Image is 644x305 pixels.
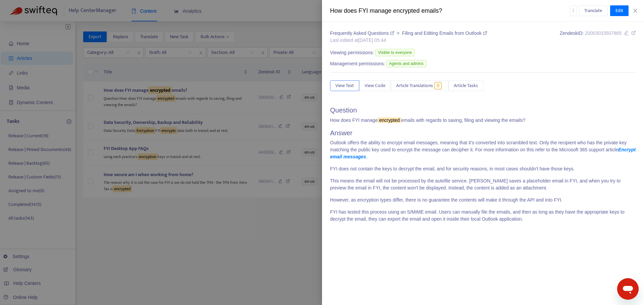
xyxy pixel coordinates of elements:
[330,177,636,192] p: This means the email will not be processed by the autofile service. [PERSON_NAME] saves a placeho...
[335,82,354,89] span: View Text
[330,117,636,124] p: How does FYI manage emails with regards to saving, filing and viewing the emails?
[330,49,374,56] span: Viewing permissions:
[330,197,636,204] p: However, as encryption types differ, there is no guarantee the contents will make it through the ...
[579,5,607,16] button: Translate
[633,8,638,13] span: close
[330,139,636,160] p: Outlook offers the ability to encrypt email messages, meaning that it's converted into scrambled ...
[617,278,639,300] iframe: Button to launch messaging window
[454,82,478,89] span: Article Tasks
[584,7,602,14] span: Translate
[631,8,640,14] button: Close
[570,5,577,16] button: more
[330,30,487,37] div: >
[448,80,483,91] button: Article Tasks
[560,30,636,44] div: Zendesk ID:
[585,30,622,36] span: 20003033507865
[615,7,623,14] span: Edit
[330,6,570,15] div: How does FYI manage encrypted emails?
[386,60,426,67] span: Agents and admins
[330,209,636,223] p: FYI has tested this process using an S/MIME email. Users can manually file the emails, and then a...
[434,82,442,89] span: 0
[402,30,487,36] a: Filing and Editing Emails from Outlook
[330,106,636,114] h2: Question
[330,129,636,137] h2: Answer
[610,5,629,16] button: Edit
[330,165,636,172] p: FYI does not contain the keys to decrypt the email, and for security reasons, in most cases shoul...
[375,49,415,56] span: Visible to everyone
[571,8,576,13] span: more
[391,80,448,91] button: Article Translations0
[330,80,359,91] button: View Text
[396,82,433,89] span: Article Translations
[359,80,391,91] button: View Code
[330,60,385,67] span: Management permissions:
[330,30,395,36] a: Frequently Asked Questions
[330,37,487,44] div: Last edited at [DATE] 05:44
[365,82,385,89] span: View Code
[378,118,401,123] sqkw: encrypted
